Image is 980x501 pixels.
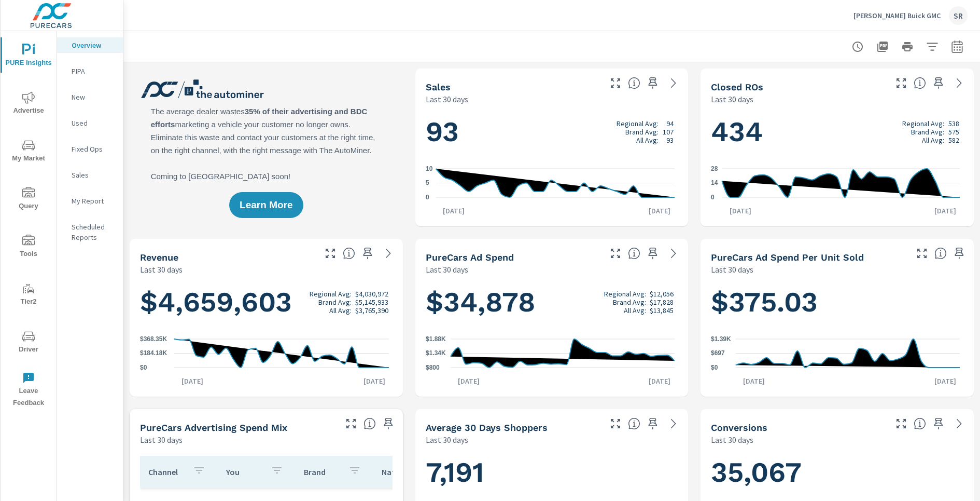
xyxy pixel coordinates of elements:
[4,282,53,308] span: Tier2
[711,165,718,172] text: 28
[650,298,674,306] p: $17,828
[948,119,959,128] p: 538
[911,128,944,136] p: Brand Avg:
[604,290,646,298] p: Regional Avg:
[914,77,926,89] span: Number of Repair Orders Closed by the selected dealership group over the selected time range. [So...
[355,298,388,306] p: $5,145,933
[355,306,388,315] p: $3,765,390
[140,263,183,276] p: Last 30 days
[304,467,340,477] p: Brand
[343,247,355,260] span: Total sales revenue over the selected date range. [Source: This data is sourced from the dealer’s...
[947,36,968,57] button: Select Date Range
[607,245,624,262] button: Make Fullscreen
[641,376,678,386] p: [DATE]
[711,422,767,433] h5: Conversions
[4,44,53,69] span: PURE Insights
[666,136,674,144] p: 93
[853,11,941,20] p: [PERSON_NAME] Buick GMC
[72,66,115,76] p: PIPA
[57,115,123,131] div: Used
[663,128,674,136] p: 107
[322,245,339,262] button: Make Fullscreen
[645,75,661,91] span: Save this to your personalized report
[893,415,909,432] button: Make Fullscreen
[628,247,640,260] span: Total cost of media for all PureCars channels for the selected dealership group over the selected...
[948,128,959,136] p: 575
[57,63,123,79] div: PIPA
[949,6,968,25] div: SR
[951,415,968,432] a: See more details in report
[722,206,759,216] p: [DATE]
[72,144,115,154] p: Fixed Ops
[736,376,772,386] p: [DATE]
[628,417,640,430] span: A rolling 30 day total of daily Shoppers on the dealership website, averaged over the selected da...
[4,235,53,260] span: Tools
[617,119,659,128] p: Regional Avg:
[140,350,167,357] text: $184.18K
[426,194,429,201] text: 0
[57,167,123,183] div: Sales
[711,93,753,105] p: Last 30 days
[930,415,947,432] span: Save this to your personalized report
[426,364,440,371] text: $800
[914,245,930,262] button: Make Fullscreen
[893,75,909,91] button: Make Fullscreen
[951,245,968,262] span: Save this to your personalized report
[711,180,718,187] text: 14
[4,139,53,165] span: My Market
[140,285,393,320] h1: $4,659,603
[4,91,53,117] span: Advertise
[607,415,624,432] button: Make Fullscreen
[927,206,963,216] p: [DATE]
[636,136,659,144] p: All Avg:
[948,136,959,144] p: 582
[914,417,926,430] span: The number of dealer-specified goals completed by a visitor. [Source: This data is provided by th...
[711,263,753,276] p: Last 30 days
[4,187,53,212] span: Query
[240,200,292,210] span: Learn More
[57,89,123,105] div: New
[711,114,963,150] h1: 434
[625,128,659,136] p: Brand Avg:
[665,415,682,432] a: See more details in report
[711,194,715,201] text: 0
[922,136,944,144] p: All Avg:
[426,434,468,446] p: Last 30 days
[310,290,352,298] p: Regional Avg:
[711,455,963,490] h1: 35,067
[1,31,57,413] div: nav menu
[951,75,968,91] a: See more details in report
[140,335,167,343] text: $368.35K
[645,415,661,432] span: Save this to your personalized report
[140,252,178,263] h5: Revenue
[426,93,468,105] p: Last 30 days
[650,306,674,315] p: $13,845
[897,36,918,57] button: Print Report
[613,298,646,306] p: Brand Avg:
[426,114,678,150] h1: 93
[645,245,661,262] span: Save this to your personalized report
[934,247,947,260] span: Average cost of advertising per each vehicle sold at the dealer over the selected date range. The...
[382,467,418,477] p: National
[57,141,123,157] div: Fixed Ops
[426,350,446,357] text: $1.34K
[711,350,725,357] text: $697
[229,192,303,218] button: Learn More
[140,422,287,433] h5: PureCars Advertising Spend Mix
[72,170,115,180] p: Sales
[57,219,123,245] div: Scheduled Reports
[426,82,451,92] h5: Sales
[650,290,674,298] p: $12,056
[318,298,352,306] p: Brand Avg:
[140,434,183,446] p: Last 30 days
[711,335,731,343] text: $1.39K
[72,222,115,242] p: Scheduled Reports
[72,118,115,128] p: Used
[57,37,123,53] div: Overview
[4,372,53,409] span: Leave Feedback
[711,364,718,371] text: $0
[72,92,115,102] p: New
[426,252,514,263] h5: PureCars Ad Spend
[902,119,944,128] p: Regional Avg:
[359,245,376,262] span: Save this to your personalized report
